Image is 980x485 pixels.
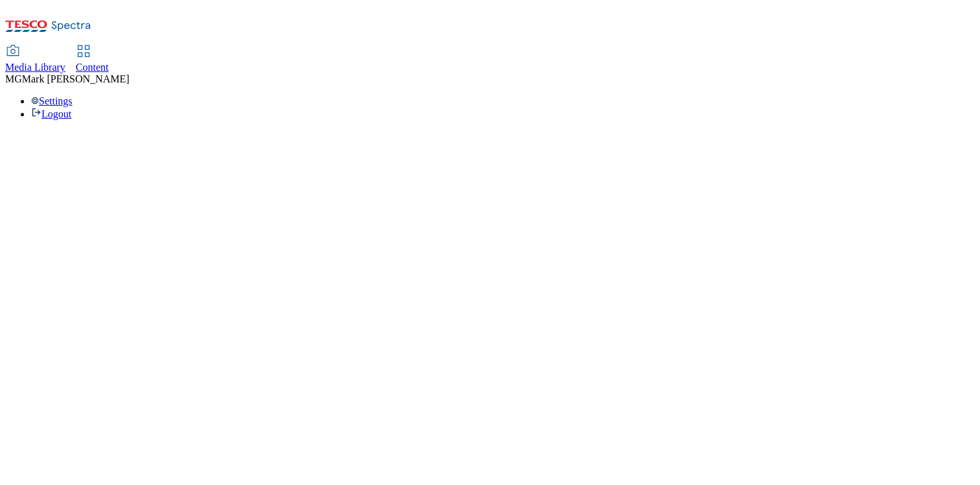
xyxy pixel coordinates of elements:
span: Content [76,62,109,73]
a: Content [76,46,109,73]
span: Mark [PERSON_NAME] [22,73,130,84]
span: Media Library [5,62,65,73]
a: Logout [31,108,71,119]
a: Media Library [5,46,65,73]
span: MG [5,73,22,84]
a: Settings [31,95,73,106]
